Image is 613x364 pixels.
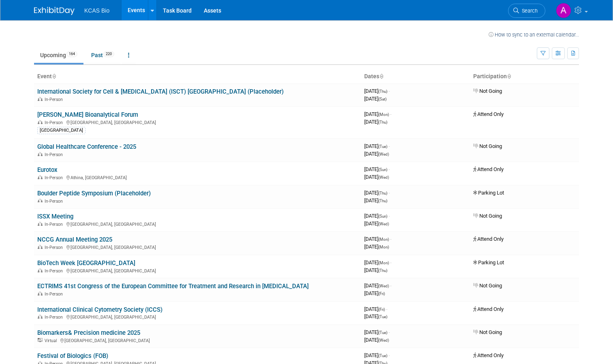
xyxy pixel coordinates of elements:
[45,315,65,320] span: In-Person
[389,143,390,149] span: -
[37,236,112,243] a: NCCG Annual Meeting 2025
[38,175,43,179] img: In-Person Event
[378,89,387,94] span: (Thu)
[389,213,390,219] span: -
[52,73,56,79] a: Sort by Event Name
[508,4,545,18] a: Search
[390,111,391,117] span: -
[37,313,358,320] div: [GEOGRAPHIC_DATA], [GEOGRAPHIC_DATA]
[37,119,358,125] div: [GEOGRAPHIC_DATA], [GEOGRAPHIC_DATA]
[378,353,387,358] span: (Tue)
[473,143,502,149] span: Not Going
[38,97,43,101] img: In-Person Event
[364,166,390,172] span: [DATE]
[37,143,136,150] a: Global Healthcare Conference - 2025
[389,166,390,172] span: -
[364,111,391,117] span: [DATE]
[390,259,391,266] span: -
[473,259,504,266] span: Parking Lot
[364,313,387,319] span: [DATE]
[34,47,83,63] a: Upcoming164
[364,197,387,203] span: [DATE]
[364,236,391,242] span: [DATE]
[364,213,390,219] span: [DATE]
[378,315,387,319] span: (Tue)
[361,70,470,84] th: Dates
[364,283,391,289] span: [DATE]
[364,119,387,125] span: [DATE]
[38,245,43,249] img: In-Person Event
[364,352,390,358] span: [DATE]
[37,267,358,274] div: [GEOGRAPHIC_DATA], [GEOGRAPHIC_DATA]
[378,237,389,242] span: (Mon)
[389,329,390,335] span: -
[507,73,511,79] a: Sort by Participation Type
[379,73,383,79] a: Sort by Start Date
[473,329,502,335] span: Not Going
[37,174,358,180] div: Athina, [GEOGRAPHIC_DATA]
[37,88,284,95] a: International Society for Cell & [MEDICAL_DATA] (ISCT) [GEOGRAPHIC_DATA] (Placeholder)
[45,120,65,125] span: In-Person
[378,291,385,296] span: (Fri)
[473,88,502,94] span: Not Going
[45,175,65,180] span: In-Person
[364,143,390,149] span: [DATE]
[473,166,504,172] span: Attend Only
[389,190,390,196] span: -
[37,329,140,336] a: Biomarkers& Precision medicine 2025
[389,88,390,94] span: -
[378,307,385,312] span: (Fri)
[389,352,390,358] span: -
[38,222,43,226] img: In-Person Event
[378,338,389,343] span: (Wed)
[85,47,120,63] a: Past220
[378,120,387,124] span: (Thu)
[45,291,65,297] span: In-Person
[378,245,389,249] span: (Mon)
[34,70,361,84] th: Event
[37,244,358,250] div: [GEOGRAPHIC_DATA], [GEOGRAPHIC_DATA]
[37,283,309,290] a: ECTRIMS 41st Congress of the European Committee for Treatment and Research in [MEDICAL_DATA]
[364,174,389,180] span: [DATE]
[489,32,579,38] a: How to sync to an external calendar...
[103,51,114,57] span: 220
[473,352,504,358] span: Attend Only
[378,284,389,288] span: (Wed)
[37,259,135,267] a: BioTech Week [GEOGRAPHIC_DATA]
[378,214,387,218] span: (Sun)
[364,290,385,296] span: [DATE]
[364,329,390,335] span: [DATE]
[38,199,43,203] img: In-Person Event
[364,306,387,312] span: [DATE]
[84,7,109,14] span: KCAS Bio
[364,259,391,266] span: [DATE]
[364,190,390,196] span: [DATE]
[473,213,502,219] span: Not Going
[378,167,387,172] span: (Sun)
[378,330,387,335] span: (Tue)
[378,144,387,149] span: (Tue)
[38,120,43,124] img: In-Person Event
[378,191,387,195] span: (Thu)
[66,51,77,57] span: 164
[37,190,151,197] a: Boulder Peptide Symposium (Placeholder)
[378,152,389,156] span: (Wed)
[38,268,43,272] img: In-Person Event
[34,7,75,15] img: ExhibitDay
[364,244,389,250] span: [DATE]
[473,111,504,117] span: Attend Only
[364,96,387,102] span: [DATE]
[45,199,65,204] span: In-Person
[38,152,43,156] img: In-Person Event
[386,306,387,312] span: -
[45,222,65,227] span: In-Person
[473,283,502,289] span: Not Going
[45,97,65,102] span: In-Person
[378,175,389,180] span: (Wed)
[473,236,504,242] span: Attend Only
[37,166,58,173] a: Eurotox
[390,283,391,289] span: -
[519,8,538,14] span: Search
[390,236,391,242] span: -
[473,306,504,312] span: Attend Only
